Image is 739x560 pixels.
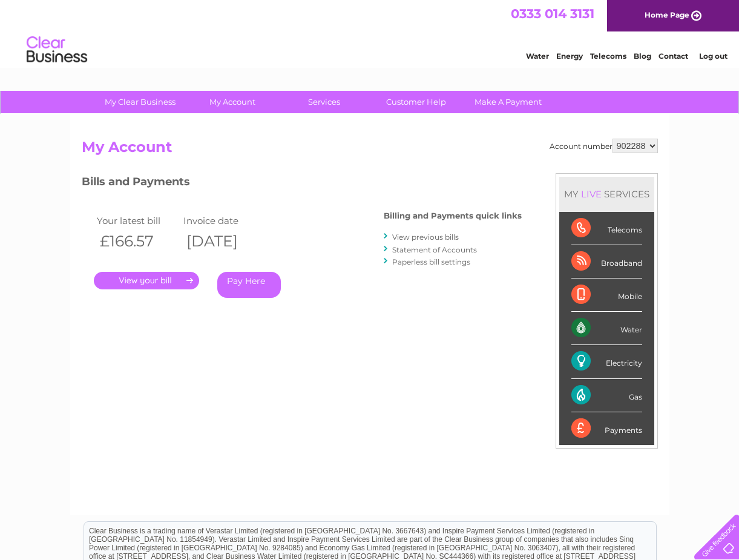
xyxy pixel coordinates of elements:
h2: My Account [82,139,658,162]
a: My Clear Business [90,91,190,113]
div: MY SERVICES [559,177,654,211]
div: Payments [571,412,642,445]
a: Log out [699,51,728,61]
div: Clear Business is a trading name of Verastar Limited (registered in [GEOGRAPHIC_DATA] No. 3667643... [84,7,656,59]
img: logo.png [26,31,88,68]
a: Energy [556,51,583,61]
a: Contact [659,51,688,61]
th: £166.57 [94,229,181,254]
div: Telecoms [571,212,642,245]
a: Statement of Accounts [392,245,477,254]
div: Mobile [571,278,642,312]
a: 0333 014 3131 [511,6,594,21]
a: My Account [182,91,282,113]
div: Electricity [571,345,642,378]
h3: Bills and Payments [82,173,522,194]
th: [DATE] [180,229,268,254]
div: Broadband [571,245,642,278]
a: Services [274,91,374,113]
a: Customer Help [366,91,466,113]
h4: Billing and Payments quick links [384,211,522,220]
td: Invoice date [180,212,268,229]
div: LIVE [579,188,604,200]
a: Blog [634,51,651,61]
div: Water [571,312,642,345]
div: Gas [571,379,642,412]
a: Telecoms [590,51,626,61]
div: Account number [550,139,658,153]
a: . [94,272,199,289]
a: View previous bills [392,232,459,242]
a: Make A Payment [458,91,558,113]
a: Water [526,51,549,61]
a: Pay Here [217,272,281,298]
td: Your latest bill [94,212,181,229]
a: Paperless bill settings [392,257,470,266]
